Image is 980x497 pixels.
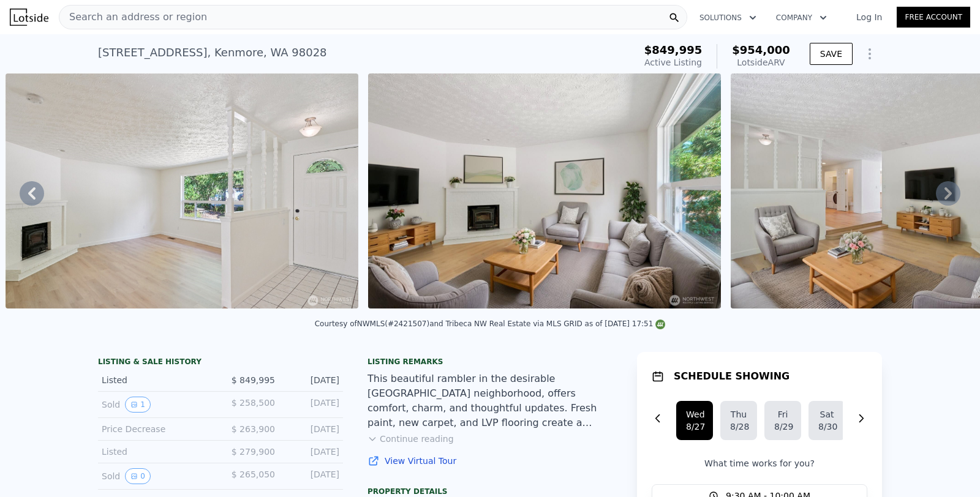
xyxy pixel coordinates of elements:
div: Courtesy of NWMLS (#2421507) and Tribeca NW Real Estate via MLS GRID as of [DATE] 17:51 [315,319,666,328]
button: Solutions [690,7,766,29]
span: $ 279,900 [232,447,275,457]
div: [DATE] [285,468,339,484]
button: Thu8/28 [720,401,757,440]
button: Wed8/27 [676,401,713,440]
button: Continue reading [367,433,454,445]
img: Sale: 167477889 Parcel: 97855983 [6,73,358,308]
span: $849,995 [644,43,703,56]
button: Show Options [858,42,882,66]
div: LISTING & SALE HISTORY [98,357,343,369]
div: Thu [730,408,747,420]
div: [DATE] [285,397,339,413]
div: Wed [686,408,703,420]
img: Sale: 167477889 Parcel: 97855983 [368,73,721,308]
span: Active Listing [644,58,702,67]
div: Sold [102,468,211,484]
button: Fri8/29 [764,401,801,440]
p: What time works for you? [652,457,867,469]
img: NWMLS Logo [655,319,665,329]
span: $ 258,500 [232,398,275,408]
div: Sat [818,408,835,420]
div: Sold [102,397,211,413]
span: $ 849,995 [232,375,275,385]
div: Listed [102,374,211,386]
div: Property details [367,487,612,496]
a: View Virtual Tour [367,455,612,467]
div: 8/29 [774,420,791,433]
div: [DATE] [285,446,339,458]
button: Company [766,7,837,29]
div: 8/30 [818,420,835,433]
div: Fri [774,408,791,420]
div: 8/27 [686,420,703,433]
div: [DATE] [285,374,339,386]
div: Listed [102,446,211,458]
button: SAVE [810,43,853,65]
img: Lotside [10,9,48,26]
button: Sat8/30 [809,401,845,440]
div: This beautiful rambler in the desirable [GEOGRAPHIC_DATA] neighborhood, offers comfort, charm, an... [367,372,612,430]
h1: SCHEDULE SHOWING [674,369,790,384]
span: $954,000 [732,43,790,56]
span: $ 265,050 [232,469,275,479]
div: Listing remarks [367,357,612,367]
button: View historical data [125,397,151,413]
div: [STREET_ADDRESS] , Kenmore , WA 98028 [98,44,327,61]
div: Price Decrease [102,423,211,435]
div: [DATE] [285,423,339,435]
span: Search an address or region [59,10,207,24]
button: View historical data [125,468,151,484]
div: 8/28 [730,420,747,433]
div: Lotside ARV [732,56,790,69]
span: $ 263,900 [232,424,275,434]
a: Free Account [897,7,970,28]
a: Log In [842,11,897,23]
